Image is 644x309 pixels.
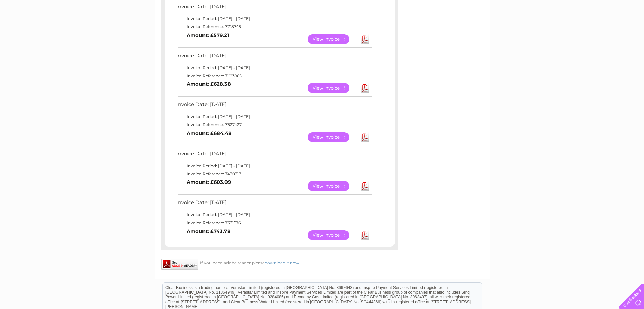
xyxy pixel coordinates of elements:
[308,132,357,142] a: View
[599,29,616,34] a: Contact
[361,83,369,93] a: Download
[175,51,373,64] td: Invoice Date: [DATE]
[175,211,373,219] td: Invoice Period: [DATE] - [DATE]
[175,15,373,23] td: Invoice Period: [DATE] - [DATE]
[361,34,369,44] a: Download
[308,83,357,93] a: View
[175,72,373,80] td: Invoice Reference: 7623965
[175,149,373,162] td: Invoice Date: [DATE]
[175,64,373,72] td: Invoice Period: [DATE] - [DATE]
[175,121,373,129] td: Invoice Reference: 7527427
[308,230,357,240] a: View
[361,230,369,240] a: Download
[23,18,57,38] img: logo.png
[187,228,231,234] b: Amount: £743.78
[175,113,373,121] td: Invoice Period: [DATE] - [DATE]
[187,32,229,38] b: Amount: £579.21
[308,181,357,191] a: View
[525,29,538,34] a: Water
[175,219,373,227] td: Invoice Reference: 7331676
[361,181,369,191] a: Download
[517,3,563,12] a: 0333 014 3131
[175,198,373,211] td: Invoice Date: [DATE]
[163,4,482,33] div: Clear Business is a trading name of Verastar Limited (registered in [GEOGRAPHIC_DATA] No. 3667643...
[175,100,373,113] td: Invoice Date: [DATE]
[308,34,357,44] a: View
[265,260,299,265] a: download it now
[161,259,398,265] div: If you need adobe reader please .
[561,29,581,34] a: Telecoms
[542,29,557,34] a: Energy
[175,23,373,31] td: Invoice Reference: 7718745
[187,81,231,87] b: Amount: £628.38
[585,29,595,34] a: Blog
[187,179,231,185] b: Amount: £603.09
[622,29,638,34] a: Log out
[175,162,373,170] td: Invoice Period: [DATE] - [DATE]
[187,130,232,136] b: Amount: £684.48
[175,170,373,178] td: Invoice Reference: 7430317
[175,2,373,15] td: Invoice Date: [DATE]
[361,132,369,142] a: Download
